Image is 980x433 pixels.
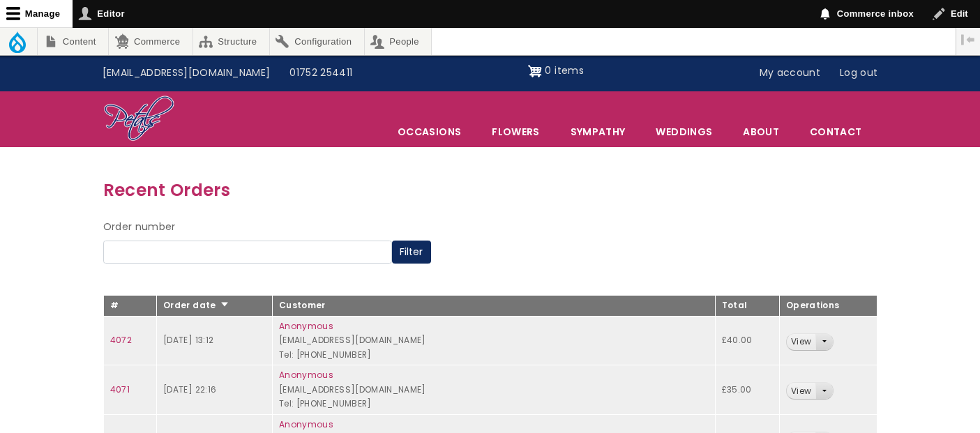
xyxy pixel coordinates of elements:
[193,28,269,55] a: Structure
[383,117,476,146] span: Occasions
[556,117,640,146] a: Sympathy
[715,316,779,365] td: £40.00
[279,369,333,381] a: Anonymous
[38,28,108,55] a: Content
[365,28,432,55] a: People
[728,117,794,146] a: About
[110,383,130,395] a: 4071
[715,365,779,415] td: £35.00
[272,365,715,415] td: [EMAIL_ADDRESS][DOMAIN_NAME] Tel: [PHONE_NUMBER]
[477,117,554,146] a: Flowers
[110,334,132,346] a: 4072
[545,63,583,77] span: 0 items
[280,60,362,86] a: 01752 254411
[272,296,715,317] th: Customer
[163,383,216,395] time: [DATE] 22:16
[279,418,333,430] a: Anonymous
[787,334,815,350] a: View
[93,60,280,86] a: [EMAIL_ADDRESS][DOMAIN_NAME]
[103,176,877,204] h3: Recent Orders
[272,316,715,365] td: [EMAIL_ADDRESS][DOMAIN_NAME] Tel: [PHONE_NUMBER]
[109,28,192,55] a: Commerce
[163,334,213,346] time: [DATE] 13:12
[641,117,727,146] span: Weddings
[750,60,831,86] a: My account
[956,28,980,52] button: Vertical orientation
[779,296,877,317] th: Operations
[163,299,229,311] a: Order date
[528,60,542,82] img: Shopping cart
[795,117,876,146] a: Contact
[787,383,815,399] a: View
[830,60,887,86] a: Log out
[103,219,176,236] label: Order number
[270,28,364,55] a: Configuration
[392,241,431,264] button: Filter
[715,296,779,317] th: Total
[528,60,584,82] a: Shopping cart 0 items
[279,320,333,332] a: Anonymous
[103,296,157,317] th: #
[103,95,175,144] img: Home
